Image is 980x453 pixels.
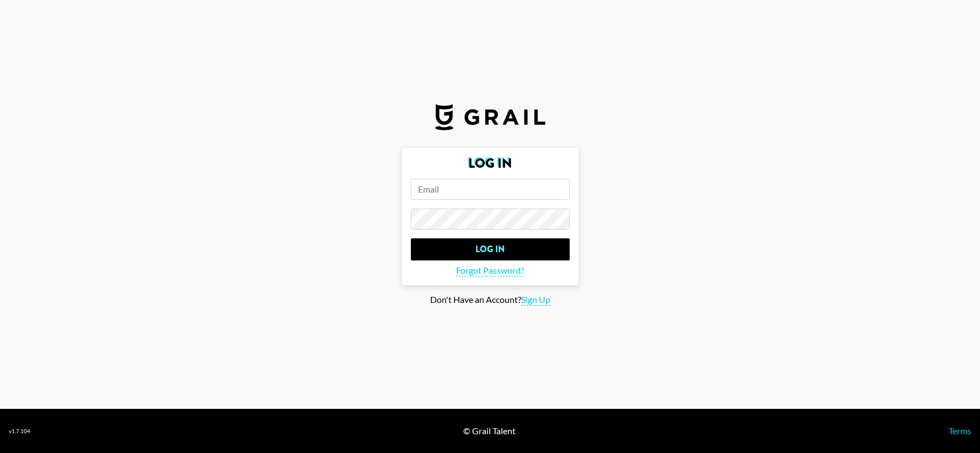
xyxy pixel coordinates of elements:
[411,157,570,170] h2: Log In
[521,294,550,306] span: Sign Up
[949,425,971,436] a: Terms
[411,179,570,200] input: Email
[435,104,545,130] img: Grail Talent Logo
[9,428,30,435] div: v 1.7.104
[411,238,570,260] input: Log In
[463,425,516,436] div: © Grail Talent
[9,294,971,306] div: Don't Have an Account?
[456,265,524,276] span: Forgot Password?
